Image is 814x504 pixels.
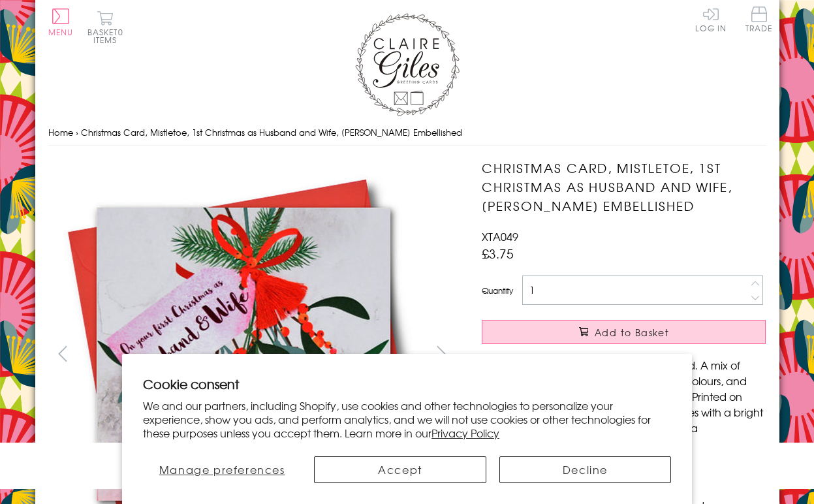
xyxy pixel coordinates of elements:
[143,456,301,483] button: Manage preferences
[48,119,766,146] nav: breadcrumbs
[159,462,285,477] span: Manage preferences
[595,326,669,339] span: Add to Basket
[482,320,766,344] button: Add to Basket
[93,26,123,46] span: 0 items
[745,7,773,32] span: Trade
[48,126,73,138] a: Home
[76,126,78,138] span: ›
[745,7,773,35] a: Trade
[431,425,499,441] a: Privacy Policy
[143,399,671,439] p: We and our partners, including Shopify, use cookies and other technologies to personalize your ex...
[48,8,74,36] button: Menu
[499,456,671,483] button: Decline
[482,228,518,244] span: XTA049
[695,7,727,32] a: Log In
[482,244,514,262] span: £3.75
[48,26,74,38] span: Menu
[143,375,671,393] h2: Cookie consent
[482,285,513,296] label: Quantity
[482,159,766,215] h1: Christmas Card, Mistletoe, 1st Christmas as Husband and Wife, [PERSON_NAME] Embellished
[314,456,486,483] button: Accept
[426,339,456,368] button: next
[81,126,462,138] span: Christmas Card, Mistletoe, 1st Christmas as Husband and Wife, [PERSON_NAME] Embellished
[87,10,123,44] button: Basket0 items
[355,13,460,116] img: Claire Giles Greetings Cards
[48,339,78,368] button: prev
